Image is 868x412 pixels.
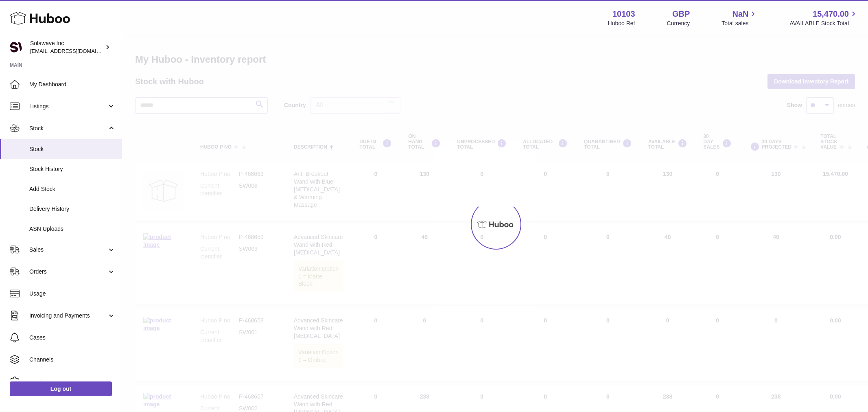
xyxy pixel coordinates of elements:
[30,48,120,54] span: [EMAIL_ADDRESS][DOMAIN_NAME]
[722,9,758,27] a: NaN Total sales
[29,290,116,298] span: Usage
[29,225,116,233] span: ASN Uploads
[667,20,690,27] div: Currency
[672,9,690,20] strong: GBP
[789,9,858,27] a: 15,470.00 AVAILABLE Stock Total
[29,81,116,88] span: My Dashboard
[29,378,116,386] span: Settings
[29,165,116,173] span: Stock History
[10,381,112,396] a: Log out
[29,356,116,364] span: Channels
[29,334,116,342] span: Cases
[29,312,107,320] span: Invoicing and Payments
[789,20,858,27] span: AVAILABLE Stock Total
[29,145,116,153] span: Stock
[29,185,116,193] span: Add Stock
[30,39,103,55] div: Solawave Inc
[10,41,22,53] img: internalAdmin-10103@internal.huboo.com
[612,9,635,20] strong: 10103
[29,246,107,254] span: Sales
[732,9,748,20] span: NaN
[813,9,849,20] span: 15,470.00
[608,20,635,27] div: Huboo Ref
[29,125,107,132] span: Stock
[29,103,107,110] span: Listings
[722,20,758,27] span: Total sales
[29,268,107,276] span: Orders
[29,205,116,213] span: Delivery History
